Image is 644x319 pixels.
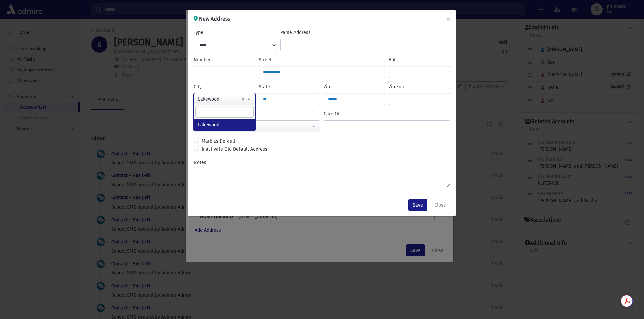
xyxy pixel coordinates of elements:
label: Parse Address [280,29,311,36]
label: Care Of [324,110,340,117]
h6: New Address [194,15,230,23]
label: Type [194,29,203,36]
span: Lakewood [194,93,255,105]
label: City [194,83,202,90]
li: Lakewood [194,119,255,130]
label: Apt [389,56,396,63]
label: Mark as Default [202,138,235,145]
button: United States [194,120,320,132]
button: Close [430,199,450,211]
label: Zip Four [389,83,406,90]
label: Street [259,56,272,63]
label: Inactivate Old Default Address [202,146,267,153]
label: Number [194,56,211,63]
label: Notes [194,159,206,166]
span: Remove all items [241,93,244,105]
label: State [259,83,270,90]
label: Zip [324,83,330,90]
span: Lakewood [194,93,255,105]
button: × [441,10,456,28]
button: Save [408,199,427,211]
